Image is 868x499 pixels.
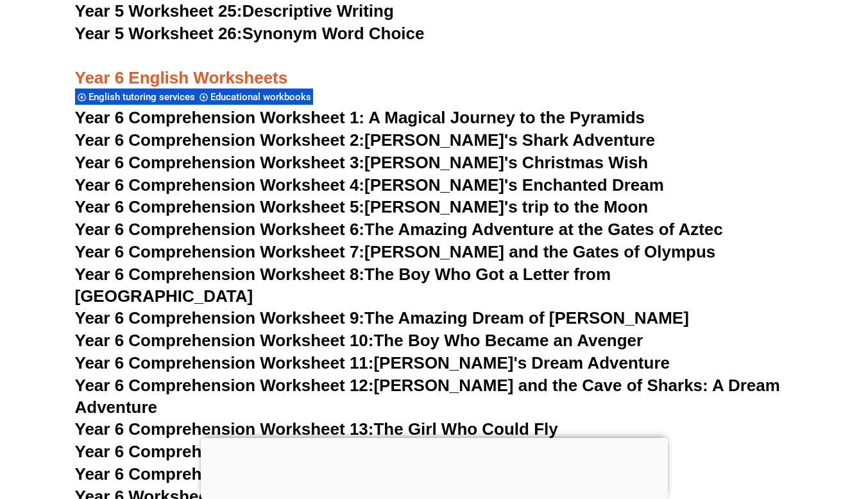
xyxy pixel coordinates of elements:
a: Year 5 Worksheet 25:Descriptive Writing [75,1,394,21]
span: Year 6 Comprehension Worksheet 13: [75,419,374,439]
a: Year 5 Worksheet 26:Synonym Word Choice [75,24,425,43]
span: Year 6 Comprehension Worksheet 2: [75,130,365,150]
a: Year 6 Comprehension Worksheet 7:[PERSON_NAME] and the Gates of Olympus [75,242,716,261]
a: Year 6 Comprehension Worksheet 8:The Boy Who Got a Letter from [GEOGRAPHIC_DATA] [75,265,611,306]
span: Year 6 Comprehension Worksheet 11: [75,353,374,372]
a: Year 6 Comprehension Worksheet 13:The Girl Who Could Fly [75,419,558,439]
a: Year 6 Comprehension Worksheet 12:[PERSON_NAME] and the Cave of Sharks: A Dream Adventure [75,376,780,417]
a: Year 6 Comprehension Worksheet 15:The Dreamy Gold Medal [75,464,564,484]
a: Year 6 Comprehension Worksheet 3:[PERSON_NAME]'s Christmas Wish [75,153,649,172]
span: Year 6 Comprehension Worksheet 5: [75,197,365,216]
a: Year 6 Comprehension Worksheet 6:The Amazing Adventure at the Gates of Aztec [75,220,723,239]
a: Year 6 Comprehension Worksheet 9:The Amazing Dream of [PERSON_NAME] [75,308,689,328]
iframe: Chat Widget [654,354,868,499]
h3: Year 6 English Worksheets [75,46,794,89]
span: Year 6 Comprehension Worksheet 3: [75,153,365,172]
span: Year 6 Comprehension Worksheet 14: [75,442,374,461]
span: Year 6 Comprehension Worksheet 6: [75,220,365,239]
a: Year 6 Comprehension Worksheet 14:[PERSON_NAME]’s Magical Dream [75,442,649,461]
a: Year 6 Comprehension Worksheet 2:[PERSON_NAME]'s Shark Adventure [75,130,655,150]
div: English tutoring services [75,88,197,105]
span: Year 6 Comprehension Worksheet 8: [75,265,365,284]
span: Year 6 Comprehension Worksheet 15: [75,464,374,484]
span: Year 5 Worksheet 26: [75,24,243,43]
a: Year 6 Comprehension Worksheet 1: A Magical Journey to the Pyramids [75,108,645,127]
a: Year 6 Comprehension Worksheet 10:The Boy Who Became an Avenger [75,331,643,350]
div: Educational workbooks [197,88,313,105]
span: English tutoring services [89,91,199,103]
span: Year 6 Comprehension Worksheet 9: [75,308,365,328]
a: Year 6 Comprehension Worksheet 5:[PERSON_NAME]'s trip to the Moon [75,197,649,216]
span: Year 6 Comprehension Worksheet 4: [75,175,365,195]
a: Year 6 Comprehension Worksheet 4:[PERSON_NAME]'s Enchanted Dream [75,175,664,195]
span: Year 6 Comprehension Worksheet 7: [75,242,365,261]
span: Educational workbooks [210,91,315,103]
span: Year 6 Comprehension Worksheet 10: [75,331,374,350]
a: Year 6 Comprehension Worksheet 11:[PERSON_NAME]'s Dream Adventure [75,353,670,372]
span: Year 6 Comprehension Worksheet 12: [75,376,374,395]
span: Year 5 Worksheet 25: [75,1,243,21]
iframe: Advertisement [201,438,668,496]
